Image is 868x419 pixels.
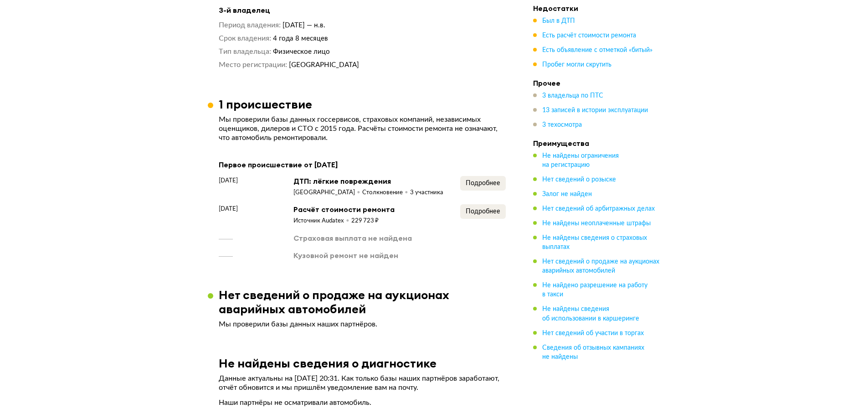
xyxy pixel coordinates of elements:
span: 4 года 8 месяцев [273,35,328,42]
span: [DATE] [219,176,238,185]
span: [DATE] [219,204,238,213]
div: Первое происшествие от [DATE] [219,159,506,171]
span: Подробнее [466,208,500,215]
span: Подробнее [466,180,500,186]
span: Не найдены ограничения на регистрацию [542,153,619,168]
span: Не найдены сведения о страховых выплатах [542,235,647,250]
span: Нет сведений об арбитражных делах [542,206,655,212]
p: Наши партнёры не осматривали автомобиль. [219,398,506,407]
h4: Недостатки [533,4,661,13]
span: 3 владельца по ПТС [542,93,603,99]
dt: Тип владельца [219,47,271,57]
span: Сведения об отзывных кампаниях не найдены [542,344,644,360]
div: Источник Audatex [293,217,351,225]
h4: Прочее [533,78,661,88]
span: Есть объявление с отметкой «битый» [542,47,652,53]
span: [DATE] — н.в. [282,22,325,29]
p: Мы проверили базы данных госсервисов, страховых компаний, независимых оценщиков, дилеров и СТО с ... [219,115,506,142]
span: Пробег могли скрутить [542,62,611,68]
h3: Нет сведений о продаже на аукционах аварийных автомобилей [219,288,517,316]
span: Нет сведений о розыске [542,176,616,183]
span: Физическое лицо [273,48,330,55]
div: 3 участника [410,189,443,197]
dt: Период владения [219,21,281,30]
span: Не найдено разрешение на работу в такси [542,282,647,298]
dt: Срок владения [219,34,271,43]
span: Нет сведений об участии в торгах [542,330,644,336]
h4: 3-й владелец [219,5,506,15]
div: Расчёт стоимости ремонта [293,204,395,214]
span: 13 записей в истории эксплуатации [542,107,648,114]
dt: Место регистрации [219,60,287,70]
div: ДТП: лёгкие повреждения [293,176,443,186]
p: Данные актуальны на [DATE] 20:31. Как только базы наших партнёров заработают, отчёт обновится и м... [219,374,506,392]
div: Кузовной ремонт не найден [293,250,398,260]
span: [GEOGRAPHIC_DATA] [289,62,359,68]
span: Не найдены неоплаченные штрафы [542,220,651,227]
span: Залог не найден [542,191,592,197]
div: 229 723 ₽ [351,217,379,225]
span: 3 техосмотра [542,122,582,128]
h4: Преимущества [533,139,661,148]
span: Есть расчёт стоимости ремонта [542,32,636,39]
button: Подробнее [460,204,506,219]
div: Страховая выплата не найдена [293,233,412,243]
div: [GEOGRAPHIC_DATA] [293,189,362,197]
span: Был в ДТП [542,18,575,24]
h3: 1 происшествие [219,97,312,111]
h3: Не найдены сведения о диагностике [219,356,437,370]
p: Мы проверили базы данных наших партнёров. [219,320,506,329]
div: Столкновение [362,189,410,197]
span: Не найдены сведения об использовании в каршеринге [542,306,639,321]
span: Нет сведений о продаже на аукционах аварийных автомобилей [542,259,659,274]
button: Подробнее [460,176,506,191]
